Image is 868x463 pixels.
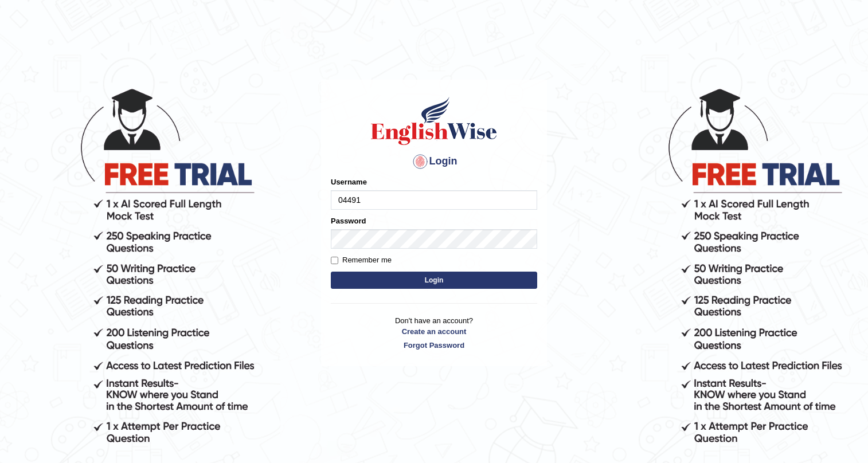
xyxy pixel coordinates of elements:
a: Create an account [331,326,537,337]
button: Login [331,272,537,289]
input: Remember me [331,257,338,264]
p: Don't have an account? [331,315,537,351]
a: Forgot Password [331,340,537,351]
img: Logo of English Wise sign in for intelligent practice with AI [369,95,499,147]
label: Remember me [331,254,392,266]
label: Password [331,215,366,226]
label: Username [331,176,367,187]
h4: Login [331,152,537,171]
